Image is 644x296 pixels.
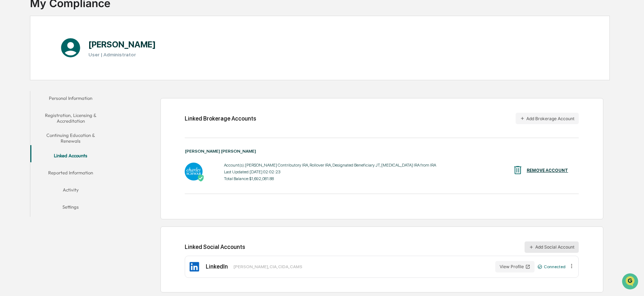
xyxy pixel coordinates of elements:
[525,241,579,253] button: Add Social Account
[234,264,302,269] div: [PERSON_NAME], CIA, CIDA, CAMS
[24,55,117,62] div: Start new chat
[88,39,156,50] h1: [PERSON_NAME]
[30,91,111,217] div: secondary tabs example
[30,128,111,148] button: Continuing Education & Renewals
[185,149,579,154] div: [PERSON_NAME] [PERSON_NAME]
[224,176,436,181] div: Total Balance: $1,692,081.88
[512,165,523,175] img: REMOVE ACCOUNT
[30,183,111,200] button: Activity
[4,101,48,113] a: 🔎Data Lookup
[7,104,13,110] div: 🔎
[224,163,436,168] div: Account(s): [PERSON_NAME] Contributory IRA, Rollover IRA, Designated Beneficiary JT, [MEDICAL_DAT...
[88,52,156,57] h3: User | Administrator
[4,87,49,100] a: 🖐️Preclearance
[30,200,111,217] button: Settings
[14,90,46,97] span: Preclearance
[185,115,256,122] div: Linked Brokerage Accounts
[30,91,111,108] button: Personal Information
[50,121,86,126] a: Powered byPylon
[30,148,111,165] button: Linked Accounts
[121,57,130,65] button: Start new chat
[30,165,111,183] button: Reported Information
[206,263,228,270] div: LinkedIn
[14,103,45,111] span: Data Lookup
[7,91,13,96] div: 🖐️
[537,264,566,269] div: Connected
[49,87,91,100] a: 🗄️Attestations
[495,261,535,272] button: View Profile
[185,163,203,180] img: Charles Schwab - Active
[185,241,579,253] div: Linked Social Accounts
[52,91,57,96] div: 🗄️
[516,113,579,124] button: Add Brokerage Account
[189,261,200,272] img: LinkedIn Icon
[7,15,130,26] p: How can we help?
[527,168,568,173] div: REMOVE ACCOUNT
[24,62,90,67] div: We're available if you need us!
[59,90,88,97] span: Attestations
[224,169,436,174] div: Last Updated: [DATE] 02:02:23
[621,272,640,292] iframe: Open customer support
[71,121,86,126] span: Pylon
[7,55,20,67] img: 1746055101610-c473b297-6a78-478c-a979-82029cc54cd1
[197,174,204,182] img: Active
[19,32,118,40] input: Clear
[30,108,111,128] button: Registration, Licensing & Accreditation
